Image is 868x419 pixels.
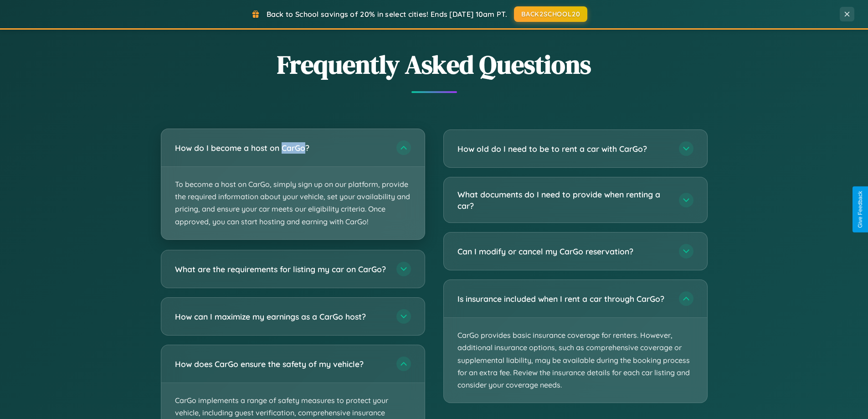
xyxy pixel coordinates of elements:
[457,246,670,257] h3: Can I modify or cancel my CarGo reservation?
[267,10,507,19] span: Back to School savings of 20% in select cities! Ends [DATE] 10am PT.
[175,142,387,154] h3: How do I become a host on CarGo?
[457,189,670,211] h3: What documents do I need to provide when renting a car?
[175,358,387,369] h3: How does CarGo ensure the safety of my vehicle?
[175,263,387,274] h3: What are the requirements for listing my car on CarGo?
[514,6,587,22] button: BACK2SCHOOL20
[161,167,425,239] p: To become a host on CarGo, simply sign up on our platform, provide the required information about...
[175,310,387,322] h3: How can I maximize my earnings as a CarGo host?
[161,47,708,82] h2: Frequently Asked Questions
[457,293,670,305] h3: Is insurance included when I rent a car through CarGo?
[457,143,670,155] h3: How old do I need to be to rent a car with CarGo?
[857,191,863,228] div: Give Feedback
[444,318,707,403] p: CarGo provides basic insurance coverage for renters. However, additional insurance options, such ...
